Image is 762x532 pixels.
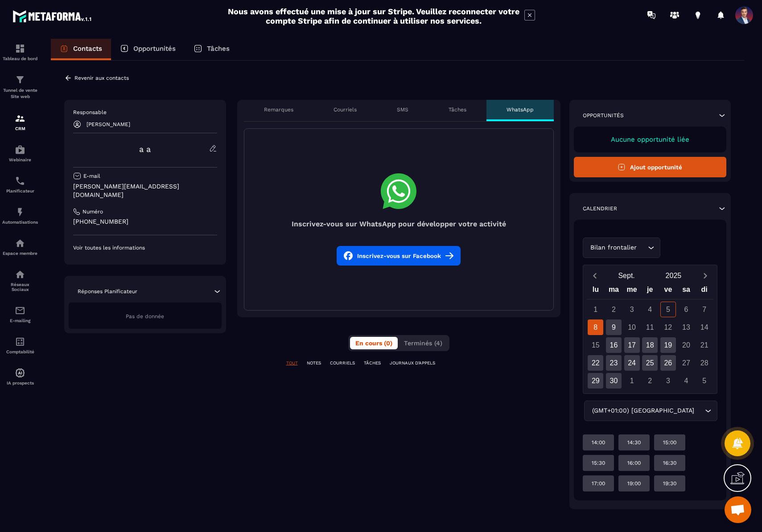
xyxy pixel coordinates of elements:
[679,355,694,371] div: 27
[2,37,38,68] a: formationformationTableau de bord
[663,459,676,467] p: 16:30
[624,319,640,335] div: 10
[660,302,676,317] div: 5
[2,262,38,299] a: social-networksocial-networkRéseaux Sociaux
[583,237,660,258] div: Search for option
[2,138,38,169] a: automationsautomationsWebinaire
[264,106,293,113] p: Remarques
[449,106,466,113] p: Tâches
[12,8,93,24] img: logo
[650,268,697,283] button: Open years overlay
[364,360,381,366] p: TÂCHES
[227,7,520,25] h2: Nous avons effectué une mise à jour sur Stripe. Veuillez reconnecter votre compte Stripe afin de ...
[15,269,25,280] img: social-network
[133,45,176,53] p: Opportunités
[624,302,640,317] div: 3
[588,337,603,353] div: 15
[627,439,641,446] p: 14:30
[83,172,100,180] p: E-mail
[663,480,676,487] p: 19:30
[696,302,712,317] div: 7
[73,45,102,53] p: Contacts
[207,45,230,53] p: Tâches
[583,135,718,143] p: Aucune opportunité liée
[78,288,137,295] p: Réponses Planificateur
[244,220,553,228] h4: Inscrivez-vous sur WhatsApp pour développer votre activité
[86,121,130,127] p: [PERSON_NAME]
[592,480,605,487] p: 17:00
[139,144,151,154] a: a a
[592,439,605,446] p: 14:00
[2,349,38,354] p: Comptabilité
[642,337,658,353] div: 18
[697,270,713,282] button: Next month
[2,56,38,61] p: Tableau de bord
[2,231,38,262] a: automationsautomationsEspace membre
[679,373,694,389] div: 4
[588,302,603,317] div: 1
[605,283,623,299] div: ma
[627,480,641,487] p: 19:00
[2,381,38,385] p: IA prospects
[2,157,38,162] p: Webinaire
[2,68,38,106] a: formationformationTunnel de vente Site web
[397,106,408,113] p: SMS
[606,319,622,335] div: 9
[73,217,217,226] p: [PHONE_NUMBER]
[390,360,435,366] p: JOURNAUX D'APPELS
[587,270,603,282] button: Previous month
[696,355,712,371] div: 28
[15,43,25,54] img: formation
[2,251,38,256] p: Espace membre
[15,113,25,124] img: formation
[404,340,442,347] span: Terminés (4)
[587,283,605,299] div: lu
[2,282,38,292] p: Réseaux Sociaux
[2,200,38,231] a: automationsautomationsAutomatisations
[679,302,694,317] div: 6
[74,75,129,81] p: Revenir aux contacts
[587,283,714,389] div: Calendar wrapper
[696,406,703,416] input: Search for option
[606,355,622,371] div: 23
[642,302,658,317] div: 4
[15,176,25,186] img: scheduler
[2,188,38,193] p: Planificateur
[588,319,603,335] div: 8
[51,39,111,60] a: Contacts
[696,319,712,335] div: 14
[15,336,25,347] img: accountant
[355,340,392,347] span: En cours (0)
[15,368,25,378] img: automations
[642,319,658,335] div: 11
[330,360,355,366] p: COURRIELS
[660,355,676,371] div: 26
[603,268,650,283] button: Open months overlay
[623,283,641,299] div: me
[574,157,727,177] button: Ajout opportunité
[126,313,164,319] span: Pas de donnée
[2,87,38,100] p: Tunnel de vente Site web
[679,337,694,353] div: 20
[507,106,534,113] p: WhatsApp
[337,246,461,266] button: Inscrivez-vous sur Facebook
[592,459,605,467] p: 15:30
[111,39,185,60] a: Opportunités
[660,319,676,335] div: 12
[660,373,676,389] div: 3
[679,319,694,335] div: 13
[73,109,217,116] p: Responsable
[587,302,714,389] div: Calendar days
[624,373,640,389] div: 1
[73,182,217,199] p: [PERSON_NAME][EMAIL_ADDRESS][DOMAIN_NAME]
[659,283,677,299] div: ve
[696,373,712,389] div: 5
[15,207,25,217] img: automations
[584,401,717,421] div: Search for option
[2,169,38,200] a: schedulerschedulerPlanificateur
[73,244,217,251] p: Voir toutes les informations
[627,459,641,467] p: 16:00
[286,360,298,366] p: TOUT
[695,283,713,299] div: di
[2,330,38,361] a: accountantaccountantComptabilité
